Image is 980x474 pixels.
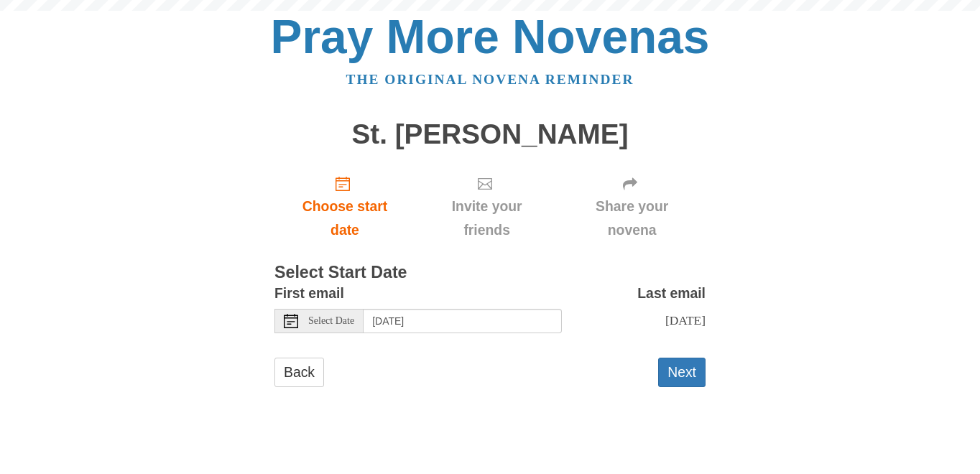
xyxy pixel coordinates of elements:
[430,195,544,242] span: Invite your friends
[274,358,324,387] a: Back
[289,195,401,242] span: Choose start date
[274,119,706,150] h1: St. [PERSON_NAME]
[274,164,415,249] a: Choose start date
[637,282,706,305] label: Last email
[346,72,634,87] a: The original novena reminder
[658,358,706,387] button: Next
[415,164,558,249] div: Click "Next" to confirm your start date first.
[558,164,706,249] div: Click "Next" to confirm your start date first.
[665,313,706,327] span: [DATE]
[271,10,710,63] a: Pray More Novenas
[573,195,691,242] span: Share your novena
[274,264,706,282] h3: Select Start Date
[274,282,344,305] label: First email
[308,316,354,326] span: Select Date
